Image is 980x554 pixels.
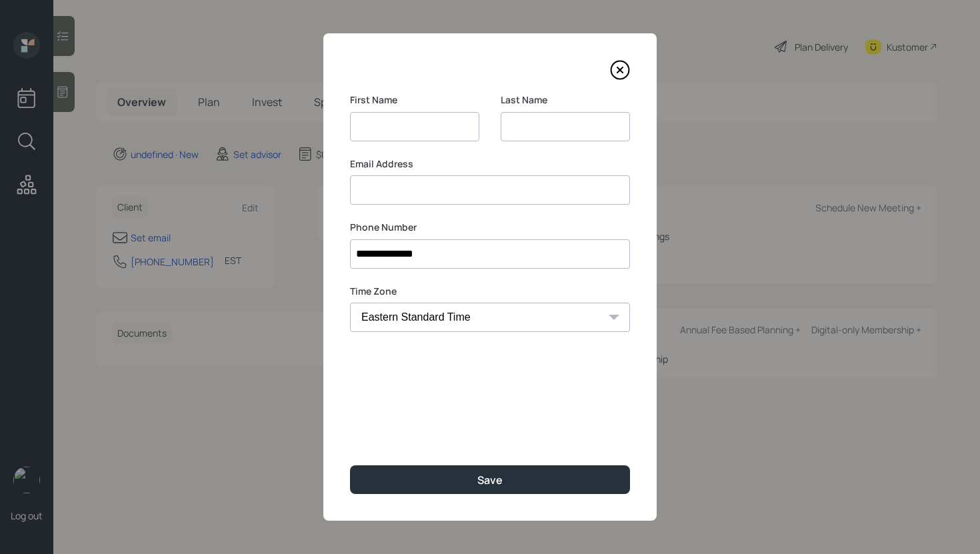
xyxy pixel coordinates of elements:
label: Email Address [350,157,630,171]
label: Last Name [501,93,630,107]
label: First Name [350,93,479,107]
button: Save [350,465,630,494]
div: Save [477,473,503,487]
label: Time Zone [350,285,630,298]
label: Phone Number [350,221,630,234]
